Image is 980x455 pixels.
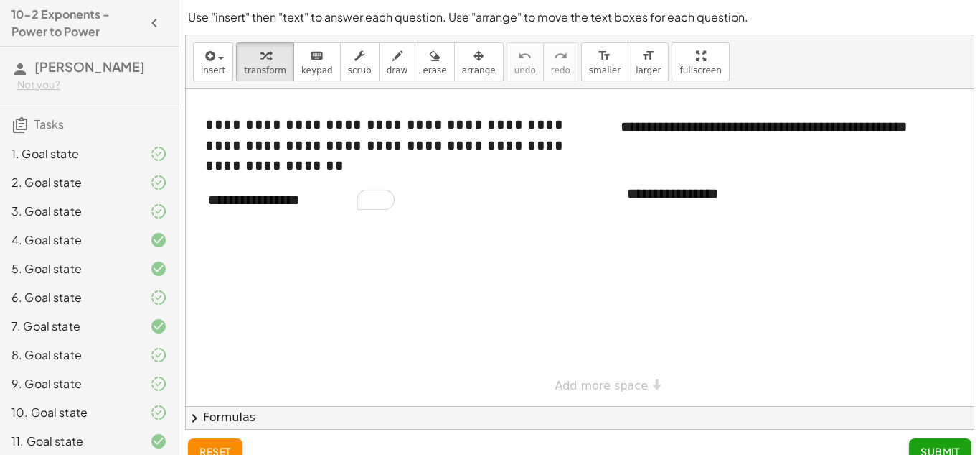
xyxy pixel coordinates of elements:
span: Add more space [555,379,649,392]
div: To enrich screen reader interactions, please activate Accessibility in Grammarly extension settings [194,175,409,225]
span: larger [636,65,661,75]
button: format_sizelarger [628,42,669,81]
i: Task finished and part of it marked as correct. [150,145,167,162]
span: transform [244,65,286,75]
div: 10. Goal state [11,404,127,421]
button: chevron_rightFormulas [186,406,974,429]
span: arrange [462,65,496,75]
span: insert [201,65,225,75]
div: 1. Goal state [11,145,127,162]
i: format_size [598,47,611,65]
button: draw [379,42,416,81]
i: Task finished and correct. [150,260,167,277]
span: chevron_right [186,410,203,427]
i: Task finished and part of it marked as correct. [150,289,167,306]
span: [PERSON_NAME] [34,58,145,75]
span: redo [551,65,570,75]
div: 5. Goal state [11,260,127,277]
div: Not you? [17,78,167,92]
button: scrub [340,42,380,81]
i: Task finished and part of it marked as correct. [150,346,167,364]
button: fullscreen [672,42,729,81]
div: 6. Goal state [11,289,127,306]
button: undoundo [507,42,544,81]
button: insert [193,42,233,81]
i: Task finished and part of it marked as correct. [150,404,167,421]
i: Task finished and part of it marked as correct. [150,174,167,191]
i: Task finished and correct. [150,433,167,450]
button: keyboardkeypad [293,42,341,81]
i: format_size [641,47,655,65]
span: erase [423,65,446,75]
button: format_sizesmaller [581,42,628,81]
span: draw [387,65,408,75]
i: Task finished and part of it marked as correct. [150,203,167,220]
span: smaller [589,65,621,75]
p: Use "insert" then "text" to answer each question. Use "arrange" to move the text boxes for each q... [188,9,971,26]
button: redoredo [543,42,578,81]
span: Tasks [34,116,64,132]
i: Task finished and correct. [150,231,167,249]
div: 8. Goal state [11,346,127,364]
button: erase [415,42,454,81]
i: undo [518,47,532,65]
span: undo [514,65,536,75]
div: 3. Goal state [11,203,127,220]
div: 4. Goal state [11,231,127,249]
button: transform [236,42,294,81]
i: keyboard [310,47,324,65]
h4: 10-2 Exponents - Power to Power [11,6,141,40]
i: Task finished and part of it marked as correct. [150,375,167,392]
i: Task finished and correct. [150,318,167,335]
div: 2. Goal state [11,174,127,191]
span: fullscreen [679,65,721,75]
span: scrub [348,65,372,75]
i: redo [554,47,567,65]
span: keypad [301,65,333,75]
button: arrange [454,42,504,81]
div: 9. Goal state [11,375,127,392]
div: 7. Goal state [11,318,127,335]
div: 11. Goal state [11,433,127,450]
